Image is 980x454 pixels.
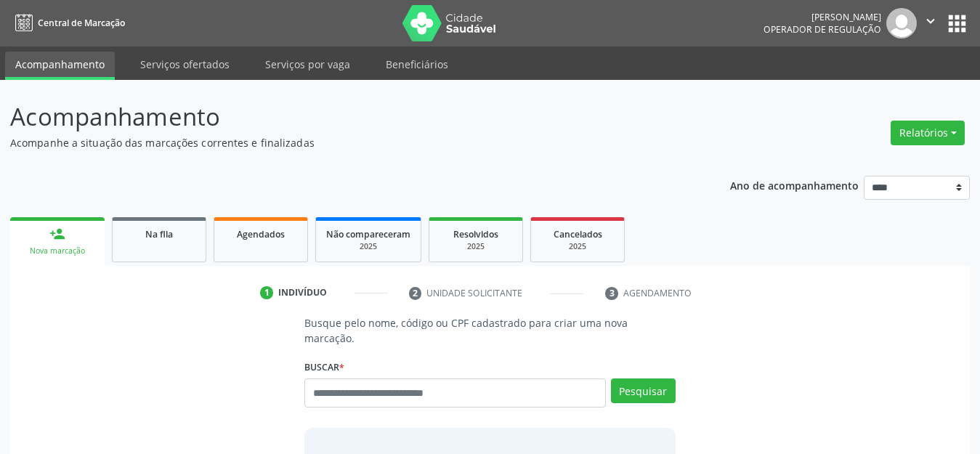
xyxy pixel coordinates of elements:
[304,315,676,346] p: Busque pelo nome, código ou CPF cadastrado para criar uma nova marcação.
[440,241,512,252] div: 2025
[923,13,939,29] i: 
[255,52,360,77] a: Serviços por vaga
[326,228,410,240] span: Não compareceram
[891,121,965,145] button: Relatórios
[554,228,602,240] span: Cancelados
[730,176,859,194] p: Ano de acompanhamento
[10,11,125,35] a: Central de Marcação
[38,17,125,29] span: Central de Marcação
[260,286,273,299] div: 1
[5,52,115,80] a: Acompanhamento
[764,23,881,36] span: Operador de regulação
[304,356,344,378] label: Buscar
[10,99,682,135] p: Acompanhamento
[10,135,682,150] p: Acompanhe a situação das marcações correntes e finalizadas
[886,8,917,38] img: img
[20,246,94,256] div: Nova marcação
[944,11,970,36] button: apps
[326,241,410,252] div: 2025
[145,228,173,240] span: Na fila
[49,226,65,242] div: person_add
[611,378,676,403] button: Pesquisar
[541,241,614,252] div: 2025
[376,52,458,77] a: Beneficiários
[764,11,881,23] div: [PERSON_NAME]
[453,228,498,240] span: Resolvidos
[278,286,327,299] div: Indivíduo
[237,228,285,240] span: Agendados
[917,8,944,38] button: 
[130,52,240,77] a: Serviços ofertados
